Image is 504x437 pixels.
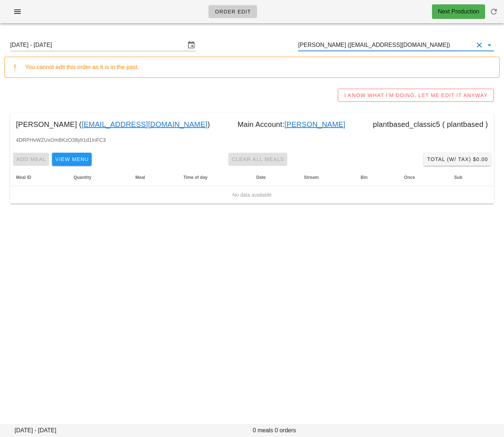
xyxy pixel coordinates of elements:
span: View Menu [55,156,89,162]
a: Order Edit [208,5,257,18]
button: Clear Customer [475,41,484,49]
button: I KNOW WHAT I'M DOING, LET ME EDIT IT ANYWAY [338,89,494,102]
span: Date [256,175,266,180]
th: Once: Not sorted. Activate to sort ascending. [398,169,448,186]
th: Sub: Not sorted. Activate to sort ascending. [448,169,494,186]
button: Total (w/ Tax) $0.00 [424,153,491,166]
span: I KNOW WHAT I'M DOING, LET ME EDIT IT ANYWAY [344,92,488,98]
span: Once [404,175,415,180]
span: Meal [135,175,145,180]
span: You cannot edit this order as it is in the past. [25,64,139,70]
a: [PERSON_NAME] [284,119,345,130]
span: Quantity [73,175,91,180]
th: Bin: Not sorted. Activate to sort ascending. [355,169,398,186]
th: Time of day: Not sorted. Activate to sort ascending. [177,169,251,186]
th: Meal: Not sorted. Activate to sort ascending. [129,169,177,186]
th: Quantity: Not sorted. Activate to sort ascending. [68,169,129,186]
div: [PERSON_NAME] ( ) Main Account: plantbased_classic5 ( plantbased ) [10,113,494,136]
div: 4DRPHvWZUxOmBKzO38yh1d1InFC3 [10,136,494,150]
span: Meal ID [16,175,31,180]
th: Date: Not sorted. Activate to sort ascending. [251,169,298,186]
th: Meal ID: Not sorted. Activate to sort ascending. [10,169,68,186]
span: Stream [304,175,319,180]
a: [EMAIL_ADDRESS][DOMAIN_NAME] [81,119,207,130]
span: Sub [454,175,463,180]
td: No data available [10,186,494,204]
span: Time of day [183,175,207,180]
button: View Menu [52,153,92,166]
span: Bin [361,175,368,180]
span: Order Edit [215,9,251,15]
th: Stream: Not sorted. Activate to sort ascending. [298,169,355,186]
div: Next Production [438,7,479,16]
span: Total (w/ Tax) $0.00 [427,156,488,162]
